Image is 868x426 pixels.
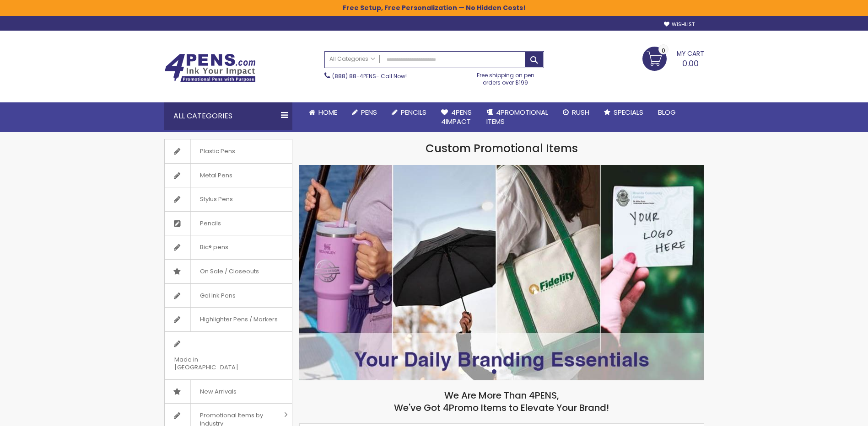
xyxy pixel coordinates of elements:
[434,102,479,132] a: 4Pens4impact
[165,348,269,379] span: Made in [GEOGRAPHIC_DATA]
[467,68,544,86] div: Free shipping on pen orders over $199
[318,107,337,117] span: Home
[190,284,245,308] span: Gel Ink Pens
[572,107,589,117] span: Rush
[164,102,292,130] div: All Categories
[190,139,244,163] span: Plastic Pens
[299,165,704,380] img: /
[332,72,376,80] a: (888) 88-4PENS
[345,102,384,122] a: Pens
[384,102,434,122] a: Pencils
[332,72,407,80] span: - Call Now!
[190,380,246,404] span: New Arrivals
[651,102,683,122] a: Blog
[658,107,676,117] span: Blog
[682,58,699,69] span: 0.00
[642,47,704,69] a: 0.00 0
[165,164,292,187] a: Metal Pens
[486,107,548,126] span: 4PROMOTIONAL ITEMS
[164,53,256,83] img: 4Pens Custom Pens and Promotional Products
[190,235,237,259] span: Bic® pens
[190,260,268,283] span: On Sale / Closeouts
[165,260,292,283] a: On Sale / Closeouts
[190,164,242,187] span: Metal Pens
[165,212,292,235] a: Pencils
[441,107,472,126] span: 4Pens 4impact
[299,389,704,414] h2: We Are More Than 4PENS, We've Got 4Promo Items to Elevate Your Brand!
[401,107,426,117] span: Pencils
[325,52,380,67] a: All Categories
[479,102,555,132] a: 4PROMOTIONALITEMS
[190,187,242,211] span: Stylus Pens
[165,284,292,308] a: Gel Ink Pens
[361,107,377,117] span: Pens
[302,102,345,122] a: Home
[597,102,651,122] a: Specials
[165,380,292,404] a: New Arrivals
[165,308,292,331] a: Highlighter Pens / Markers
[165,187,292,211] a: Stylus Pens
[165,139,292,163] a: Plastic Pens
[190,212,230,235] span: Pencils
[165,332,292,379] a: Made in [GEOGRAPHIC_DATA]
[662,46,665,55] span: 0
[329,55,375,63] span: All Categories
[664,21,695,28] a: Wishlist
[614,107,643,117] span: Specials
[190,308,287,331] span: Highlighter Pens / Markers
[165,235,292,259] a: Bic® pens
[299,141,704,156] h1: Custom Promotional Items
[555,102,597,122] a: Rush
